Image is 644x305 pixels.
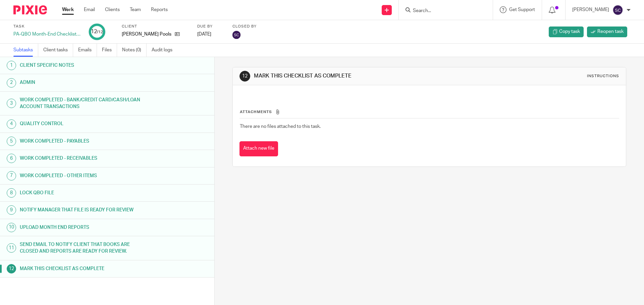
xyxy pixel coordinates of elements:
a: Emails [78,44,97,57]
div: 11 [7,243,16,253]
a: Files [102,44,117,57]
div: PA-QBO Month-End Checklist (Monthly) [13,31,80,38]
a: Email [84,6,95,13]
a: Reopen task [587,27,627,37]
div: 3 [7,99,16,108]
div: 9 [7,205,16,215]
img: Pixie [13,5,47,14]
div: 5 [7,137,16,146]
label: Client [122,24,189,29]
small: /12 [97,30,103,34]
span: Attachments [240,110,272,114]
div: [DATE] [197,31,224,38]
a: Clients [105,6,120,13]
div: 4 [7,119,16,129]
div: 2 [7,78,16,88]
img: Svetlana Chupina [232,31,240,39]
h1: QUALITY CONTROL [20,119,145,129]
h1: MARK THIS CHECKLIST AS COMPLETE [20,264,145,274]
input: Search [412,8,473,14]
img: svg%3E [612,5,623,15]
h1: NOTIFY MANAGER THAT FILE IS READY FOR REVIEW [20,205,145,215]
span: There are no files attached to this task. [240,124,321,129]
label: Closed by [232,24,257,29]
a: Team [130,6,141,13]
button: Attach new file [239,141,278,156]
div: 6 [7,154,16,163]
h1: MARK THIS CHECKLIST AS COMPLETE [254,72,444,80]
h1: WORK COMPLETED - RECEIVABLES [20,153,145,163]
div: 8 [7,188,16,198]
p: [PERSON_NAME] Pools [122,31,171,38]
h1: UPLOAD MONTH END REPORTS [20,222,145,233]
h1: LOCK QBO FILE [20,188,145,198]
div: 12 [239,71,250,82]
h1: WORK COMPLETED - OTHER ITEMS [20,171,145,181]
div: 10 [7,223,16,232]
a: Audit logs [152,44,177,57]
div: 12 [91,28,103,36]
a: Subtasks [13,44,38,57]
a: Work [62,6,74,13]
h1: ADMIN [20,78,145,88]
a: Client tasks [43,44,73,57]
h1: WORK COMPLETED - PAYABLES [20,136,145,146]
h1: CLIENT SPECIFIC NOTES [20,60,145,70]
div: 7 [7,171,16,181]
div: Instructions [587,73,619,79]
span: Copy task [559,28,580,35]
h1: SEND EMAIL TO NOTIFY CLIENT THAT BOOKS ARE CLOSED AND REPORTS ARE READY FOR REVIEW. [20,240,145,257]
div: 12 [7,264,16,273]
div: 1 [7,61,16,70]
a: Notes (0) [122,44,147,57]
span: Benson Pools [122,31,171,38]
label: Task [13,24,80,29]
h1: WORK COMPLETED - BANK/CREDIT CARD/CASH/LOAN ACCOUNT TRANSACTIONS [20,95,145,112]
a: Reports [151,6,168,13]
i: Open client page [175,32,180,37]
p: [PERSON_NAME] [572,6,609,13]
span: Get Support [509,7,535,12]
label: Due by [197,24,224,29]
a: Copy task [549,27,584,37]
span: Reopen task [597,28,624,35]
